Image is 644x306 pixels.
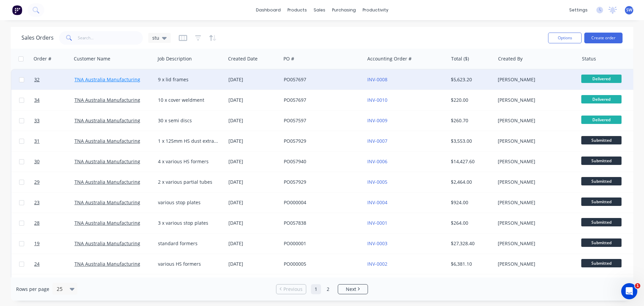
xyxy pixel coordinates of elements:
[284,179,358,185] div: PO057929
[34,179,40,185] span: 29
[158,55,192,62] div: Job Description
[367,117,387,124] a: INV-0009
[34,240,40,247] span: 19
[451,179,490,185] div: $2,464.00
[451,261,490,267] div: $6,381.10
[158,179,220,185] div: 2 x various partial tubes
[34,199,40,206] span: 23
[367,199,387,206] a: INV-0004
[228,76,278,83] div: [DATE]
[367,76,387,83] a: INV-0008
[74,117,140,124] a: TNA Australia Manufacturing
[284,199,358,206] div: PO000004
[284,220,358,226] div: PO057838
[451,138,490,144] div: $3,553.00
[228,179,278,185] div: [DATE]
[228,117,278,124] div: [DATE]
[367,220,387,226] a: INV-0001
[78,31,143,45] input: Search...
[498,240,572,247] div: [PERSON_NAME]
[34,192,74,213] a: 23
[581,259,622,267] span: Submitted
[310,5,329,15] div: sales
[367,138,387,144] a: INV-0007
[284,158,358,165] div: PO057940
[228,55,258,62] div: Created Date
[228,97,278,103] div: [DATE]
[284,138,358,144] div: PO057929
[158,76,220,83] div: 9 x lid frames
[498,55,523,62] div: Created By
[451,55,469,62] div: Total ($)
[498,220,572,226] div: [PERSON_NAME]
[581,198,622,206] span: Submitted
[16,286,49,293] span: Rows per page
[338,286,368,293] a: Next page
[74,158,140,165] a: TNA Australia Manufacturing
[34,213,74,233] a: 28
[581,136,622,144] span: Submitted
[228,158,278,165] div: [DATE]
[498,97,572,103] div: [PERSON_NAME]
[34,138,40,144] span: 31
[367,179,387,185] a: INV-0005
[367,55,412,62] div: Accounting Order #
[498,158,572,165] div: [PERSON_NAME]
[34,117,40,124] span: 33
[34,233,74,254] a: 19
[635,283,640,289] span: 1
[158,138,220,144] div: 1 x 125mm HS dust extraction tube
[34,254,74,274] a: 24
[581,116,622,124] span: Delivered
[367,97,387,103] a: INV-0010
[311,284,321,294] a: Page 1 is your current page
[34,90,74,110] a: 34
[498,138,572,144] div: [PERSON_NAME]
[284,97,358,103] div: PO057697
[548,33,582,43] button: Options
[498,199,572,206] div: [PERSON_NAME]
[228,138,278,144] div: [DATE]
[581,95,622,103] span: Delivered
[451,240,490,247] div: $27,328.40
[582,55,596,62] div: Status
[152,34,159,41] span: stu
[283,286,303,293] span: Previous
[451,199,490,206] div: $924.00
[158,158,220,165] div: 4 x various HS formers
[34,172,74,192] a: 29
[284,240,358,247] div: PO000001
[581,238,622,247] span: Submitted
[584,33,623,43] button: Create order
[228,199,278,206] div: [DATE]
[34,158,40,165] span: 30
[253,5,284,15] a: dashboard
[34,220,40,226] span: 28
[158,117,220,124] div: 30 x semi discs
[158,199,220,206] div: various stop plates
[74,55,110,62] div: Customer Name
[276,286,306,293] a: Previous page
[273,284,371,294] ul: Pagination
[498,261,572,267] div: [PERSON_NAME]
[228,240,278,247] div: [DATE]
[581,177,622,185] span: Submitted
[498,117,572,124] div: [PERSON_NAME]
[74,220,140,226] a: TNA Australia Manufacturing
[34,261,40,267] span: 24
[74,240,140,247] a: TNA Australia Manufacturing
[34,70,74,90] a: 32
[34,274,74,295] a: 25
[359,5,392,15] div: productivity
[284,261,358,267] div: PO000005
[158,220,220,226] div: 3 x various stop plates
[12,5,22,15] img: Factory
[498,179,572,185] div: [PERSON_NAME]
[34,97,40,103] span: 34
[284,5,310,15] div: products
[74,138,140,144] a: TNA Australia Manufacturing
[451,117,490,124] div: $260.70
[21,35,54,41] h1: Sales Orders
[451,76,490,83] div: $5,623.20
[323,284,333,294] a: Page 2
